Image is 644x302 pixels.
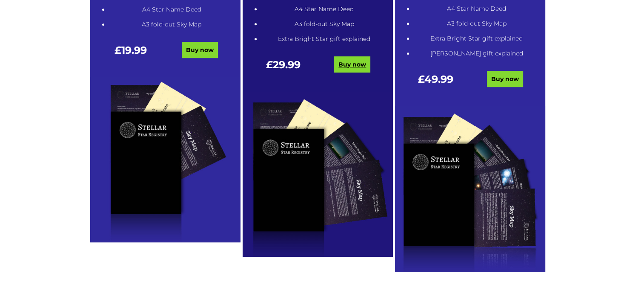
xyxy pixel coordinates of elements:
[273,58,301,71] span: 29.99
[401,74,470,93] div: £
[243,91,393,257] img: tucked-1
[261,4,387,15] li: A4 Star Name Deed
[414,18,539,29] li: A3 fold-out Sky Map
[414,33,539,44] li: Extra Bright Star gift explained
[121,44,147,56] span: 19.99
[109,19,235,30] li: A3 fold-out Sky Map
[261,19,387,29] li: A3 fold-out Sky Map
[182,42,218,58] a: Buy now
[109,4,235,15] li: A4 Star Name Deed
[487,71,523,87] a: Buy now
[334,56,370,73] a: Buy now
[395,106,545,272] img: tucked-2
[414,48,539,59] li: [PERSON_NAME] gift explained
[249,59,318,78] div: £
[96,45,166,64] div: £
[424,73,453,85] span: 49.99
[414,3,539,14] li: A4 Star Name Deed
[90,77,240,243] img: tucked-0
[261,34,387,44] li: Extra Bright Star gift explained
